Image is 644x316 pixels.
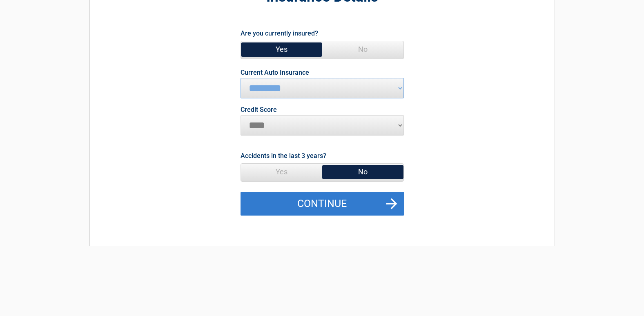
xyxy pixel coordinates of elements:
label: Accidents in the last 3 years? [241,150,326,161]
label: Credit Score [241,107,277,113]
span: Yes [241,41,322,58]
span: No [322,41,403,58]
label: Are you currently insured? [241,28,318,39]
label: Current Auto Insurance [241,69,309,76]
span: No [322,164,403,180]
button: Continue [241,192,404,216]
span: Yes [241,164,322,180]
